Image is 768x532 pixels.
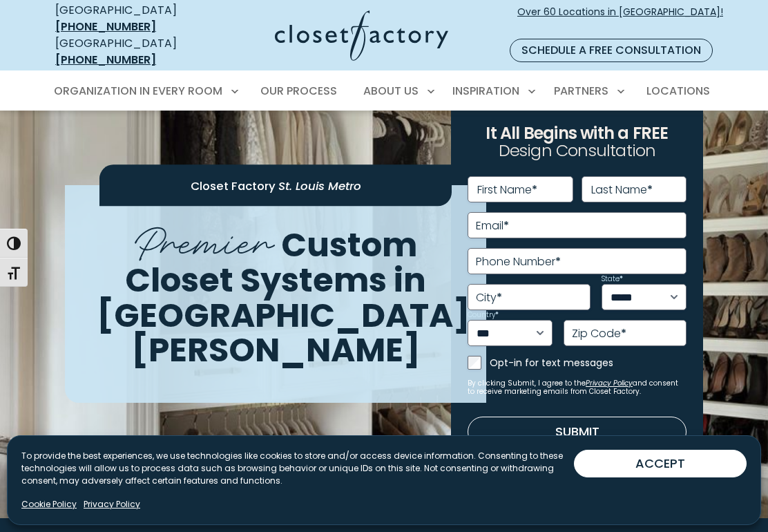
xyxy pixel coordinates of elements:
label: State [602,276,623,283]
a: [PHONE_NUMBER] [55,19,156,35]
span: Inspiration [452,83,519,99]
small: By clicking Submit, I agree to the and consent to receive marketing emails from Closet Factory. [468,379,687,396]
a: Cookie Policy [21,498,77,511]
a: [PHONE_NUMBER] [55,52,156,68]
span: About Us [363,83,419,99]
a: Privacy Policy [84,498,140,511]
button: ACCEPT [574,450,747,477]
span: Our Process [260,83,337,99]
div: [GEOGRAPHIC_DATA] [55,35,206,68]
span: Partners [554,83,608,99]
span: Custom Closet Systems in [125,222,426,303]
span: St. Louis Metro [278,178,361,194]
label: Zip Code [572,328,626,339]
label: Last Name [591,184,653,196]
label: Email [476,220,509,231]
a: Privacy Policy [586,378,633,388]
label: City [476,292,502,303]
nav: Primary Menu [44,72,724,111]
img: Closet Factory Logo [275,10,448,61]
label: Opt-in for text messages [490,356,687,370]
span: Design Consultation [499,140,656,162]
p: To provide the best experiences, we use technologies like cookies to store and/or access device i... [21,450,574,487]
span: Organization in Every Room [54,83,222,99]
span: [GEOGRAPHIC_DATA][PERSON_NAME] [97,292,470,373]
a: Schedule a Free Consultation [510,39,713,62]
span: It All Begins with a FREE [486,122,668,144]
span: Over 60 Locations in [GEOGRAPHIC_DATA]! [517,5,723,34]
div: [GEOGRAPHIC_DATA] [55,2,206,35]
label: First Name [477,184,537,196]
label: Phone Number [476,256,561,267]
span: Closet Factory [191,178,276,194]
span: Premier [135,207,273,270]
span: Locations [646,83,710,99]
label: Country [468,312,499,319]
button: Submit [468,417,687,447]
